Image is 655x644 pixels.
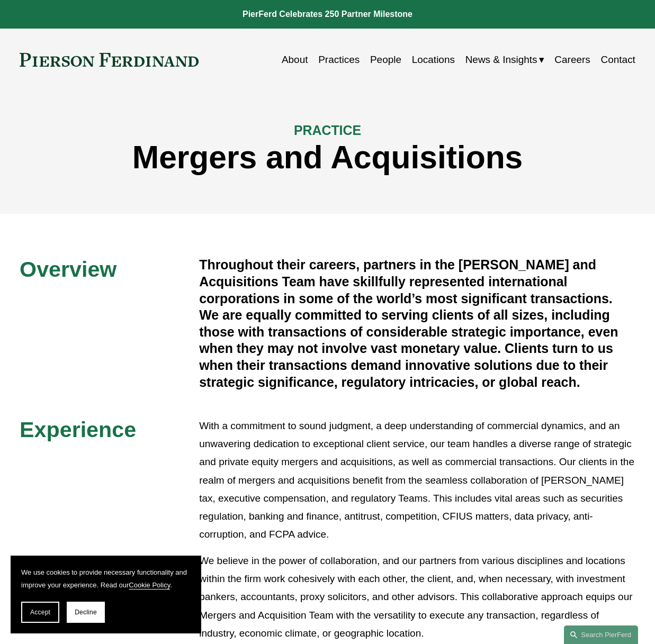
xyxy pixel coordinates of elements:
[21,602,59,623] button: Accept
[67,602,105,623] button: Decline
[30,609,50,616] span: Accept
[20,139,635,176] h1: Mergers and Acquisitions
[20,418,136,442] span: Experience
[465,50,544,70] a: folder dropdown
[21,566,191,591] p: We use cookies to provide necessary functionality and improve your experience. Read our .
[412,50,455,70] a: Locations
[199,417,635,543] p: With a commitment to sound judgment, a deep understanding of commercial dynamics, and an unwaveri...
[370,50,401,70] a: People
[20,257,116,282] span: Overview
[282,50,308,70] a: About
[199,257,635,391] h4: Throughout their careers, partners in the [PERSON_NAME] and Acquisitions Team have skillfully rep...
[554,50,590,70] a: Careers
[11,556,201,633] section: Cookie banner
[564,625,638,644] a: Search this site
[129,581,170,589] a: Cookie Policy
[601,50,635,70] a: Contact
[199,552,635,642] p: We believe in the power of collaboration, and our partners from various disciplines and locations...
[75,609,97,616] span: Decline
[318,50,360,70] a: Practices
[294,123,361,138] span: PRACTICE
[465,51,537,69] span: News & Insights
